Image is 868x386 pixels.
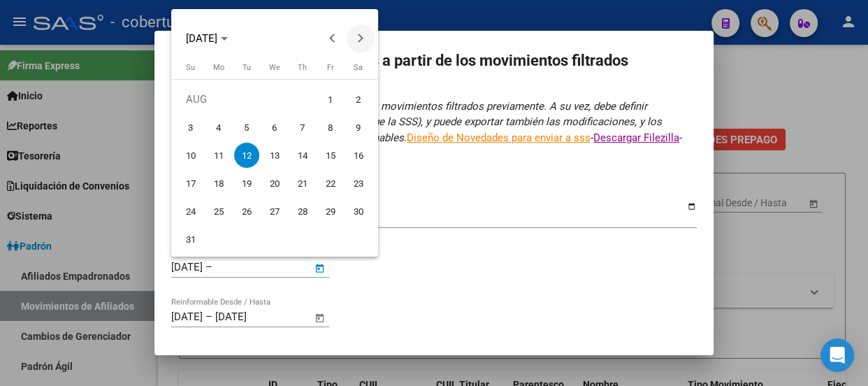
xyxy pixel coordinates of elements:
span: 28 [290,199,315,224]
span: 16 [346,143,371,168]
button: August 20, 2025 [261,169,289,197]
span: Su [186,63,195,72]
span: Mo [213,63,224,72]
button: August 29, 2025 [317,197,345,225]
span: 13 [262,143,287,168]
button: August 13, 2025 [261,141,289,169]
span: 10 [178,143,203,168]
span: 2 [346,87,371,112]
span: 27 [262,199,287,224]
span: 29 [318,199,343,224]
span: 23 [346,171,371,196]
button: August 25, 2025 [205,197,233,225]
span: 26 [234,199,259,224]
button: August 26, 2025 [233,197,261,225]
td: AUG [177,85,317,113]
span: 3 [178,115,203,140]
button: August 9, 2025 [345,113,372,141]
button: August 17, 2025 [177,169,205,197]
button: August 10, 2025 [177,141,205,169]
button: August 1, 2025 [317,85,345,113]
button: August 24, 2025 [177,197,205,225]
button: August 21, 2025 [289,169,317,197]
button: August 4, 2025 [205,113,233,141]
span: 14 [290,143,315,168]
span: 17 [178,171,203,196]
span: 9 [346,115,371,140]
span: Th [298,63,307,72]
span: 31 [178,227,203,252]
span: 21 [290,171,315,196]
button: August 5, 2025 [233,113,261,141]
button: August 27, 2025 [261,197,289,225]
span: 25 [206,199,231,224]
button: August 19, 2025 [233,169,261,197]
span: We [269,63,280,72]
button: Previous month [319,24,347,52]
button: August 15, 2025 [317,141,345,169]
button: August 23, 2025 [345,169,372,197]
span: 15 [318,143,343,168]
span: 7 [290,115,315,140]
span: 6 [262,115,287,140]
button: August 16, 2025 [345,141,372,169]
button: August 14, 2025 [289,141,317,169]
span: 19 [234,171,259,196]
button: August 7, 2025 [289,113,317,141]
span: 20 [262,171,287,196]
span: 30 [346,199,371,224]
button: August 8, 2025 [317,113,345,141]
span: Tu [243,63,251,72]
button: August 18, 2025 [205,169,233,197]
span: 22 [318,171,343,196]
button: August 31, 2025 [177,225,205,253]
button: August 3, 2025 [177,113,205,141]
span: Sa [354,63,363,72]
div: Open Intercom Messenger [820,338,854,372]
span: 8 [318,115,343,140]
button: August 2, 2025 [345,85,372,113]
span: 1 [318,87,343,112]
button: August 22, 2025 [317,169,345,197]
button: Choose month and year [180,26,233,51]
span: 24 [178,199,203,224]
button: August 30, 2025 [345,197,372,225]
span: 11 [206,143,231,168]
span: 4 [206,115,231,140]
span: [DATE] [186,32,217,45]
button: August 12, 2025 [233,141,261,169]
span: Fr [327,63,334,72]
span: 5 [234,115,259,140]
span: 12 [234,143,259,168]
button: August 28, 2025 [289,197,317,225]
button: August 11, 2025 [205,141,233,169]
span: 18 [206,171,231,196]
button: Next month [347,24,375,52]
button: August 6, 2025 [261,113,289,141]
